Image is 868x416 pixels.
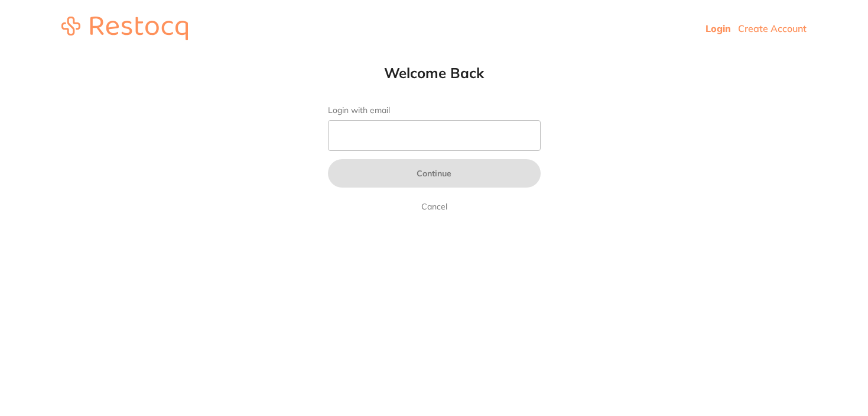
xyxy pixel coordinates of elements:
[419,199,450,214] a: Cancel
[706,22,731,34] a: Login
[738,22,807,34] a: Create Account
[328,105,541,115] label: Login with email
[304,64,564,82] h1: Welcome Back
[328,159,541,188] button: Continue
[61,17,188,40] img: restocq_logo.svg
